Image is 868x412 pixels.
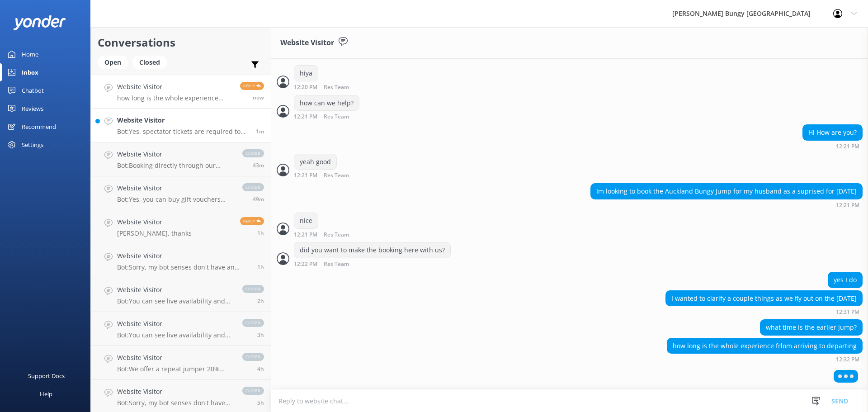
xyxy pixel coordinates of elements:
[117,115,249,125] h4: Website Visitor
[591,184,862,199] div: Im looking to book the Auckland Bungy Jump for my husband as a suprised for [DATE]
[132,57,171,67] a: Closed
[40,385,52,403] div: Help
[242,353,264,361] span: closed
[257,365,264,373] span: 07:51am 20-Aug-2025 (UTC +12:00) Pacific/Auckland
[98,34,264,51] h2: Conversations
[836,203,859,208] strong: 12:21 PM
[117,195,233,204] p: Bot: Yes, you can buy gift vouchers without booking a specific date. They are valid for 12 months...
[257,263,264,271] span: 11:17am 20-Aug-2025 (UTC +12:00) Pacific/Auckland
[91,346,271,380] a: Website VisitorBot:We offer a repeat jumper 20% discount on any of our singular activities for re...
[22,99,43,118] div: Reviews
[91,109,271,142] a: Website VisitorBot:Yes, spectator tickets are required to watch the Nevis Bungy. The fee is $50, ...
[117,319,233,329] h4: Website Visitor
[294,213,318,228] div: nice
[802,143,863,149] div: 12:21pm 20-Aug-2025 (UTC +12:00) Pacific/Auckland
[253,161,264,169] span: 11:49am 20-Aug-2025 (UTC +12:00) Pacific/Auckland
[91,142,271,176] a: Website VisitorBot:Booking directly through our website always offers the best prices. Our combos...
[242,149,264,157] span: closed
[117,149,233,159] h4: Website Visitor
[294,114,317,120] strong: 12:21 PM
[91,75,271,109] a: Website Visitorhow long is the whole experience frlom arriving to departingReplynow
[242,285,264,293] span: closed
[294,85,317,90] strong: 12:20 PM
[253,94,264,101] span: 12:32pm 20-Aug-2025 (UTC +12:00) Pacific/Auckland
[324,232,349,238] span: Res Team
[117,297,233,305] p: Bot: You can see live availability and book the Kawarau Zipride on our website at [URL][DOMAIN_NA...
[280,37,334,49] h3: Website Visitor
[98,56,128,69] div: Open
[91,312,271,346] a: Website VisitorBot:You can see live availability and book all of our experiences online. I recomm...
[803,125,862,140] div: Hi How are you?
[240,217,264,225] span: Reply
[91,244,271,278] a: Website VisitorBot:Sorry, my bot senses don't have an answer for that, please try and rephrase yo...
[760,320,862,335] div: what time is the earlier jump?
[91,176,271,210] a: Website VisitorBot:Yes, you can buy gift vouchers without booking a specific date. They are valid...
[294,173,317,179] strong: 12:21 PM
[117,365,233,373] p: Bot: We offer a repeat jumper 20% discount on any of our singular activities for returning custom...
[117,285,233,295] h4: Website Visitor
[117,229,192,237] p: [PERSON_NAME], thanks
[324,85,349,90] span: Res Team
[242,387,264,395] span: closed
[117,183,233,193] h4: Website Visitor
[242,183,264,191] span: closed
[22,63,38,81] div: Inbox
[91,210,271,244] a: Website Visitor[PERSON_NAME], thanksReply1h
[256,128,264,135] span: 12:31pm 20-Aug-2025 (UTC +12:00) Pacific/Auckland
[117,161,233,170] p: Bot: Booking directly through our website always offers the best prices. Our combos are a great w...
[14,15,66,30] img: yonder-white-logo.png
[665,308,863,315] div: 12:31pm 20-Aug-2025 (UTC +12:00) Pacific/Auckland
[117,251,250,261] h4: Website Visitor
[117,82,233,92] h4: Website Visitor
[294,232,317,238] strong: 12:21 PM
[294,84,378,90] div: 12:20pm 20-Aug-2025 (UTC +12:00) Pacific/Auckland
[22,136,43,154] div: Settings
[836,144,859,149] strong: 12:21 PM
[294,172,378,179] div: 12:21pm 20-Aug-2025 (UTC +12:00) Pacific/Auckland
[294,66,318,81] div: hiya
[117,128,249,136] p: Bot: Yes, spectator tickets are required to watch the Nevis Bungy. The fee is $50, but kids under...
[117,399,233,407] p: Bot: Sorry, my bot senses don't have an answer for that, please try and rephrase your question, I...
[117,217,192,227] h4: Website Visitor
[666,291,862,306] div: I wanted to clarify a couple things as we fly out on the [DATE]
[294,231,378,238] div: 12:21pm 20-Aug-2025 (UTC +12:00) Pacific/Auckland
[22,45,38,63] div: Home
[28,367,65,385] div: Support Docs
[257,229,264,237] span: 11:21am 20-Aug-2025 (UTC +12:00) Pacific/Auckland
[117,353,233,363] h4: Website Visitor
[242,319,264,327] span: closed
[117,94,233,102] p: how long is the whole experience frlom arriving to departing
[91,278,271,312] a: Website VisitorBot:You can see live availability and book the Kawarau Zipride on our website at [...
[294,261,317,267] strong: 12:22 PM
[117,263,250,271] p: Bot: Sorry, my bot senses don't have an answer for that, please try and rephrase your question, I...
[257,399,264,407] span: 06:48am 20-Aug-2025 (UTC +12:00) Pacific/Auckland
[117,387,233,397] h4: Website Visitor
[22,81,44,99] div: Chatbot
[667,338,862,354] div: how long is the whole experience frlom arriving to departing
[828,272,862,288] div: yes I do
[667,356,863,362] div: 12:32pm 20-Aug-2025 (UTC +12:00) Pacific/Auckland
[22,118,56,136] div: Recommend
[257,331,264,339] span: 09:23am 20-Aug-2025 (UTC +12:00) Pacific/Auckland
[253,195,264,203] span: 11:43am 20-Aug-2025 (UTC +12:00) Pacific/Auckland
[98,57,132,67] a: Open
[590,202,863,208] div: 12:21pm 20-Aug-2025 (UTC +12:00) Pacific/Auckland
[257,297,264,305] span: 10:16am 20-Aug-2025 (UTC +12:00) Pacific/Auckland
[294,154,336,170] div: yeah good
[132,56,167,69] div: Closed
[836,309,859,315] strong: 12:31 PM
[294,242,450,258] div: did you want to make the booking here with us?
[294,113,378,120] div: 12:21pm 20-Aug-2025 (UTC +12:00) Pacific/Auckland
[240,82,264,90] span: Reply
[294,95,359,111] div: how can we help?
[324,173,349,179] span: Res Team
[324,261,349,267] span: Res Team
[836,357,859,362] strong: 12:32 PM
[324,114,349,120] span: Res Team
[117,331,233,339] p: Bot: You can see live availability and book all of our experiences online. I recommend checking t...
[294,260,451,267] div: 12:22pm 20-Aug-2025 (UTC +12:00) Pacific/Auckland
